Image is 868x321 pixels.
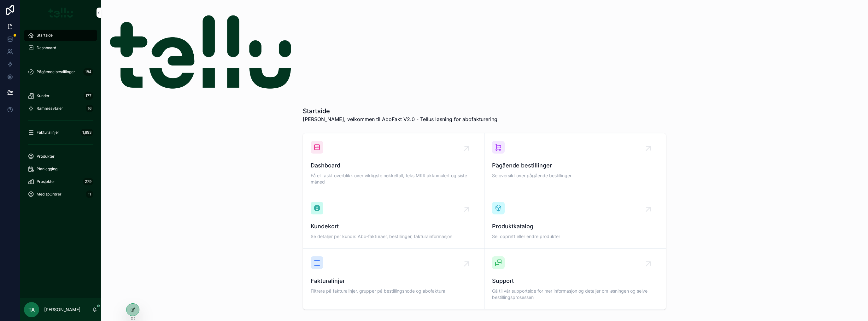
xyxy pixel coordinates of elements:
a: ProduktkatalogSe, opprett eller endre produkter [484,194,666,249]
span: Fakturalinjer [311,277,477,285]
a: Planlegging [24,163,97,175]
a: DashboardFå et raskt overblikk over viktigste nøkkeltall, feks MRR akkumulert og siste måned [303,133,484,194]
span: Gå til vår supportside for mer informasjon og detaljer om løsningen og selve bestillingsprosessen [492,288,658,301]
span: Kundekort [311,222,477,231]
a: Startside [24,30,97,41]
span: Se, opprett eller endre produkter [492,233,658,240]
a: Prosjekter279 [24,176,97,187]
span: Dashboard [311,161,477,170]
a: Fakturalinjer1,893 [24,127,97,138]
a: MedispOrdrer11 [24,189,97,200]
img: App logo [48,8,73,18]
span: Se oversikt over pågående bestillinger [492,172,658,179]
a: Kunder177 [24,90,97,102]
img: 18229-tellu-logo-gronn-RGB.png [110,15,291,89]
div: 11 [86,190,93,198]
a: Produkter [24,151,97,162]
a: KundekortSe detaljer per kunde: Abo-fakturaer, bestillinger, fakturainformasjon [303,194,484,249]
span: Planlegging [37,166,57,172]
span: Produkter [37,154,55,159]
a: Pågående bestillingerSe oversikt over pågående bestillinger [484,133,666,194]
span: Filtrere på fakturalinjer, grupper på bestillingshode og abofaktura [311,288,477,294]
span: TA [28,306,35,313]
p: [PERSON_NAME] [44,306,80,313]
div: 177 [84,92,93,100]
span: Kunder [37,93,50,98]
span: Pågående bestillinger [37,69,75,74]
span: Dashboard [37,45,56,50]
h1: Startside [303,107,497,115]
a: SupportGå til vår supportside for mer informasjon og detaljer om løsningen og selve bestillingspr... [484,249,666,309]
a: Dashboard [24,42,97,54]
a: Pågående bestillinger184 [24,66,97,78]
span: Produktkatalog [492,222,658,231]
span: Startside [37,33,53,38]
a: Rammeavtaler16 [24,103,97,114]
div: scrollable content [20,25,101,208]
span: Fakturalinjer [37,130,59,135]
span: Se detaljer per kunde: Abo-fakturaer, bestillinger, fakturainformasjon [311,233,477,240]
span: Rammeavtaler [37,106,63,111]
a: FakturalinjerFiltrere på fakturalinjer, grupper på bestillingshode og abofaktura [303,249,484,309]
div: 279 [83,178,93,185]
div: 1,893 [80,129,93,136]
span: Support [492,277,658,285]
div: 16 [86,105,93,112]
span: Pågående bestillinger [492,161,658,170]
span: Få et raskt overblikk over viktigste nøkkeltall, feks MRR akkumulert og siste måned [311,172,477,185]
span: Prosjekter [37,179,55,184]
div: 184 [83,68,93,76]
span: MedispOrdrer [37,192,62,197]
span: [PERSON_NAME], velkommen til AboFakt V2.0 - Tellus løsning for abofakturering [303,115,497,123]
